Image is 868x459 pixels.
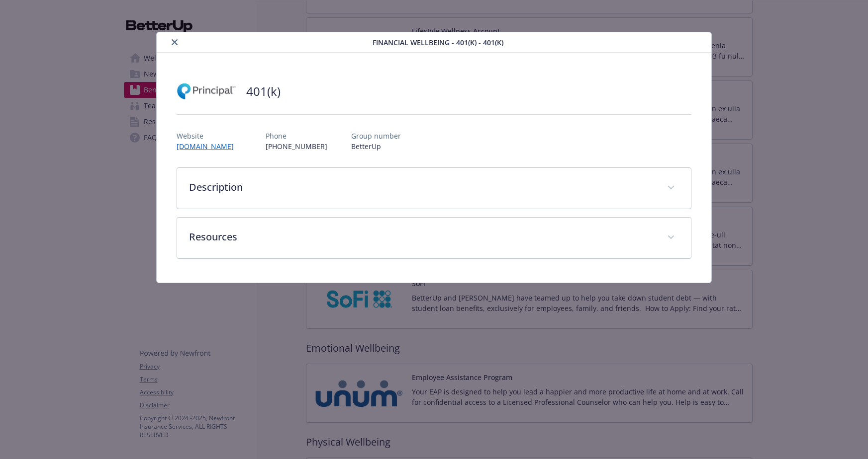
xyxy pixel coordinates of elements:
[189,180,655,195] p: Description
[189,229,655,244] p: Resources
[169,36,181,48] button: close
[177,218,691,258] div: Resources
[266,141,327,152] p: [PHONE_NUMBER]
[246,83,281,100] h2: 401(k)
[373,37,503,48] span: Financial Wellbeing - 401(k) - 401(k)
[177,76,236,106] img: Principal Financial Group Inc
[266,131,327,141] p: Phone
[177,131,242,141] p: Website
[351,141,401,152] p: BetterUp
[177,142,242,151] a: [DOMAIN_NAME]
[351,131,401,141] p: Group number
[177,168,691,209] div: Description
[87,32,781,283] div: details for plan Financial Wellbeing - 401(k) - 401(k)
